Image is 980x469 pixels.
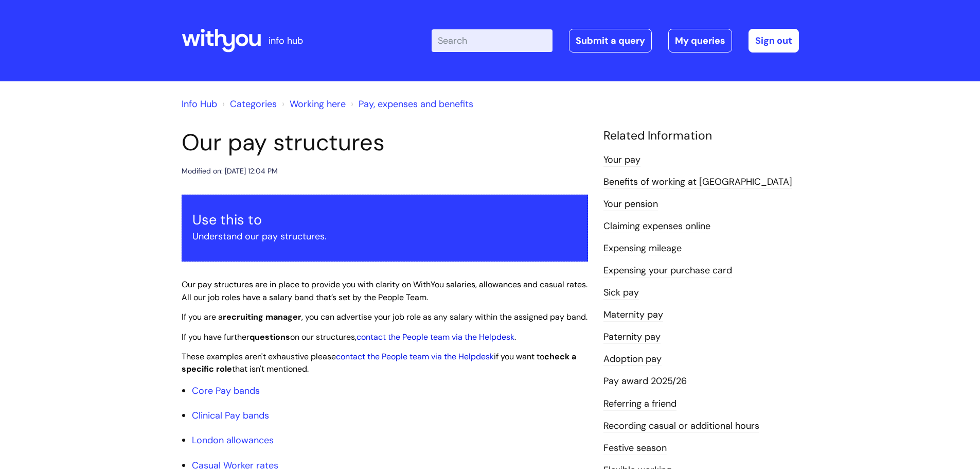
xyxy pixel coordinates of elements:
li: Solution home [220,96,277,112]
span: If you have further on our structures, . [182,332,516,342]
a: Expensing mileage [603,242,682,255]
a: Referring a friend [603,397,676,411]
p: Understand our pay structures. [192,228,577,245]
a: Pay award 2025/26 [603,375,687,388]
a: Your pay [603,153,640,167]
div: Modified on: [DATE] 12:04 PM [182,165,278,178]
a: Benefits of working at [GEOGRAPHIC_DATA] [603,176,792,189]
a: Clinical Pay bands [192,409,269,422]
a: Pay, expenses and benefits [359,98,473,110]
h3: Use this to [192,212,577,228]
a: Adoption pay [603,353,662,366]
a: Paternity pay [603,331,661,344]
li: Pay, expenses and benefits [348,96,473,112]
a: Festive season [603,442,667,455]
a: My queries [668,29,732,53]
a: Sign out [749,29,799,53]
a: London allowances [192,434,274,446]
a: Your pension [603,198,658,211]
a: contact the People team via the Helpdesk [357,332,514,342]
a: Info Hub [182,98,217,110]
span: If you are a , you can advertise your job role as any salary within the assigned pay band. [182,311,587,322]
a: Working here [290,98,346,110]
a: Claiming expenses online [603,220,710,233]
a: Sick pay [603,286,639,300]
strong: recruiting manager [223,311,301,322]
a: Expensing your purchase card [603,264,732,277]
h4: Related Information [603,129,799,143]
a: contact the People team via the Helpdesk [336,351,494,362]
a: Core Pay bands [192,385,260,397]
div: | - [432,29,799,53]
a: Categories [230,98,277,110]
a: Submit a query [569,29,652,53]
strong: questions [250,332,290,342]
input: Search [432,29,553,52]
a: Recording casual or additional hours [603,420,759,433]
li: Working here [279,96,346,112]
span: These examples aren't exhaustive please if you want to that isn't mentioned. [182,351,576,375]
p: info hub [269,32,303,49]
a: Maternity pay [603,308,663,322]
h1: Our pay structures [182,129,588,157]
span: Our pay structures are in place to provide you with clarity on WithYou salaries, allowances and c... [182,279,587,303]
